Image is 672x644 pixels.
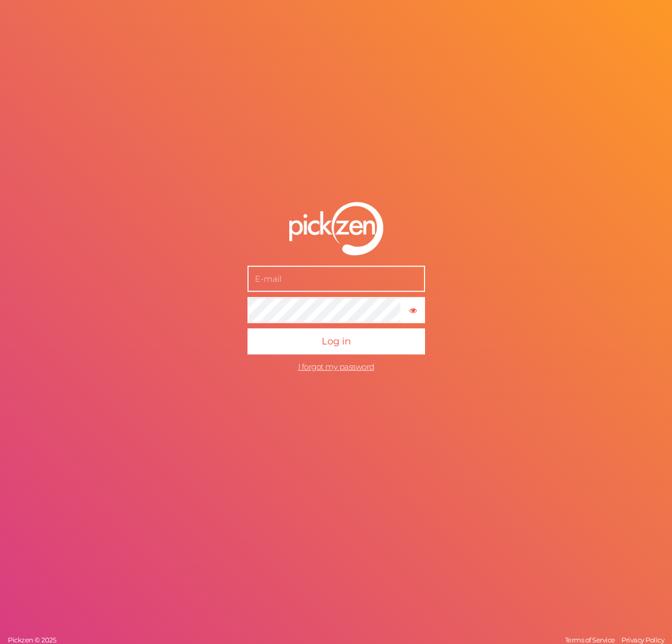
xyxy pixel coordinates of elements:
[247,328,425,354] button: Log in
[5,636,58,644] a: Pickzen © 2025
[565,636,615,644] span: Terms of Service
[621,636,664,644] span: Privacy Policy
[247,266,425,292] input: E-mail
[562,636,618,644] a: Terms of Service
[619,636,667,644] a: Privacy Policy
[298,362,374,372] a: I forgot my password
[322,336,351,347] span: Log in
[289,202,383,256] img: pz-logo-white.png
